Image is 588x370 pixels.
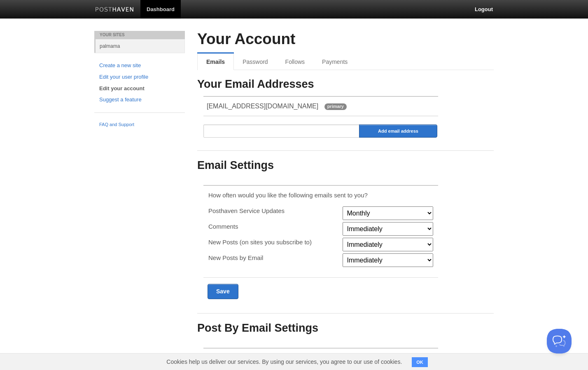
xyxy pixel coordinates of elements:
span: Cookies help us deliver our services. By using our services, you agree to our use of cookies. [158,354,410,370]
p: Comments [208,222,337,231]
a: Suggest a feature [99,96,180,104]
a: Edit your account [99,84,180,93]
button: OK [412,357,428,367]
a: Edit your user profile [99,73,180,82]
a: Emails [197,54,234,70]
input: Add email address [359,124,437,138]
p: Posthaven Service Updates [208,206,337,215]
a: Create a new site [99,61,180,70]
a: Follows [277,54,313,70]
span: primary [324,103,347,110]
a: Password [234,54,276,70]
li: Your Sites [94,31,185,39]
h3: Post By Email Settings [197,322,494,335]
p: New Posts (on sites you subscribe to) [208,238,337,246]
span: [EMAIL_ADDRESS][DOMAIN_NAME] [207,103,318,110]
img: Posthaven-bar [95,7,134,13]
h3: Your Email Addresses [197,78,494,91]
a: FAQ and Support [99,121,180,129]
input: Save [208,284,238,299]
iframe: Help Scout Beacon - Open [547,329,572,354]
h2: Your Account [197,31,494,48]
a: Payments [313,54,356,70]
p: New Posts by Email [208,253,337,262]
a: palmama [96,39,185,53]
p: How often would you like the following emails sent to you? [208,191,433,199]
h3: Email Settings [197,159,494,172]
